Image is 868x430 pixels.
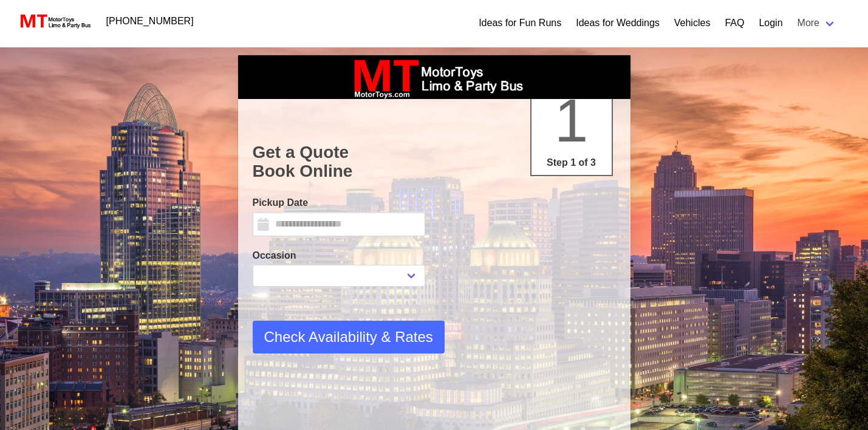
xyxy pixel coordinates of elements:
h1: Get a Quote Book Online [253,143,616,181]
label: Pickup Date [253,196,425,210]
a: FAQ [725,16,744,30]
a: Vehicles [674,16,711,30]
a: Ideas for Fun Runs [479,16,561,30]
a: Ideas for Weddings [576,16,660,30]
a: [PHONE_NUMBER] [99,9,201,33]
span: Check Availability & Rates [264,326,433,348]
img: box_logo_brand.jpeg [343,55,525,99]
button: Check Availability & Rates [253,321,445,353]
img: MotorToys Logo [17,13,92,30]
a: More [790,11,844,35]
span: 1 [555,86,589,154]
p: Step 1 of 3 [536,155,607,170]
label: Occasion [253,248,425,263]
a: Login [759,16,782,30]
